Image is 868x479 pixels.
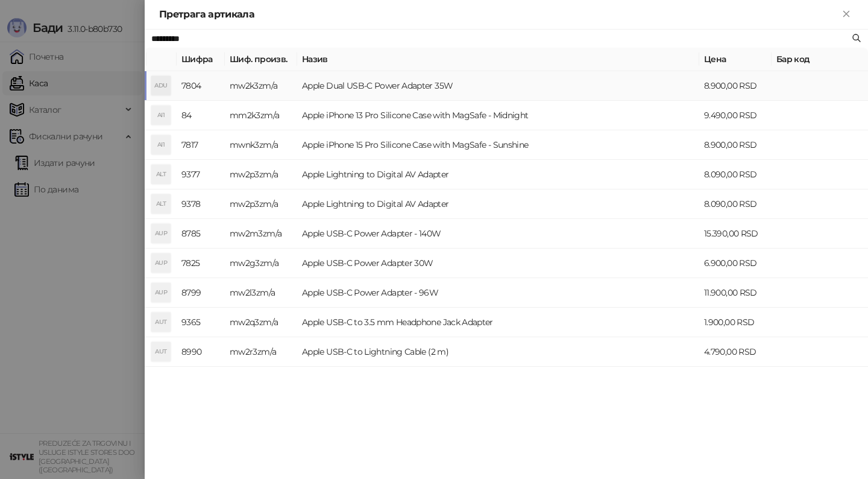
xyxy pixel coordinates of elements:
td: 9365 [177,308,225,337]
td: 7804 [177,71,225,101]
td: mw2l3zm/a [225,278,297,308]
td: mw2q3zm/a [225,308,297,337]
td: 9378 [177,189,225,219]
div: AI1 [151,106,171,125]
th: Шифра [177,48,225,71]
td: 4.790,00 RSD [699,337,772,367]
td: mw2m3zm/a [225,219,297,249]
th: Назив [297,48,699,71]
td: Apple Lightning to Digital AV Adapter [297,160,699,189]
div: AUT [151,312,171,332]
div: AUT [151,342,171,361]
td: 84 [177,101,225,130]
td: 8.090,00 RSD [699,160,772,189]
td: Apple Dual USB-C Power Adapter 35W [297,71,699,101]
th: Шиф. произв. [225,48,297,71]
div: AUP [151,224,171,243]
td: mw2g3zm/a [225,249,297,278]
div: Претрага артикала [159,7,839,22]
td: 7817 [177,130,225,160]
td: 8799 [177,278,225,308]
th: Цена [699,48,772,71]
td: 9.490,00 RSD [699,101,772,130]
td: Apple Lightning to Digital AV Adapter [297,189,699,219]
td: Apple USB-C Power Adapter 30W [297,249,699,278]
div: AI1 [151,135,171,154]
div: ADU [151,76,171,95]
td: 15.390,00 RSD [699,219,772,249]
td: mwnk3zm/a [225,130,297,160]
td: 9377 [177,160,225,189]
td: 7825 [177,249,225,278]
td: mw2r3zm/a [225,337,297,367]
th: Бар код [772,48,868,71]
td: Apple USB-C to Lightning Cable (2 m) [297,337,699,367]
td: mm2k3zm/a [225,101,297,130]
td: 8990 [177,337,225,367]
td: Apple iPhone 15 Pro Silicone Case with MagSafe - Sunshine [297,130,699,160]
td: 8.090,00 RSD [699,189,772,219]
td: Apple iPhone 13 Pro Silicone Case with MagSafe - Midnight [297,101,699,130]
td: 8.900,00 RSD [699,130,772,160]
div: AUP [151,283,171,302]
td: 6.900,00 RSD [699,249,772,278]
td: 11.900,00 RSD [699,278,772,308]
div: AUP [151,253,171,273]
button: Close [839,7,854,22]
td: mw2p3zm/a [225,189,297,219]
td: 1.900,00 RSD [699,308,772,337]
td: 8.900,00 RSD [699,71,772,101]
td: mw2p3zm/a [225,160,297,189]
div: ALT [151,165,171,184]
div: ALT [151,194,171,214]
td: 8785 [177,219,225,249]
td: Apple USB-C Power Adapter - 140W [297,219,699,249]
td: mw2k3zm/a [225,71,297,101]
td: Apple USB-C Power Adapter - 96W [297,278,699,308]
td: Apple USB-C to 3.5 mm Headphone Jack Adapter [297,308,699,337]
